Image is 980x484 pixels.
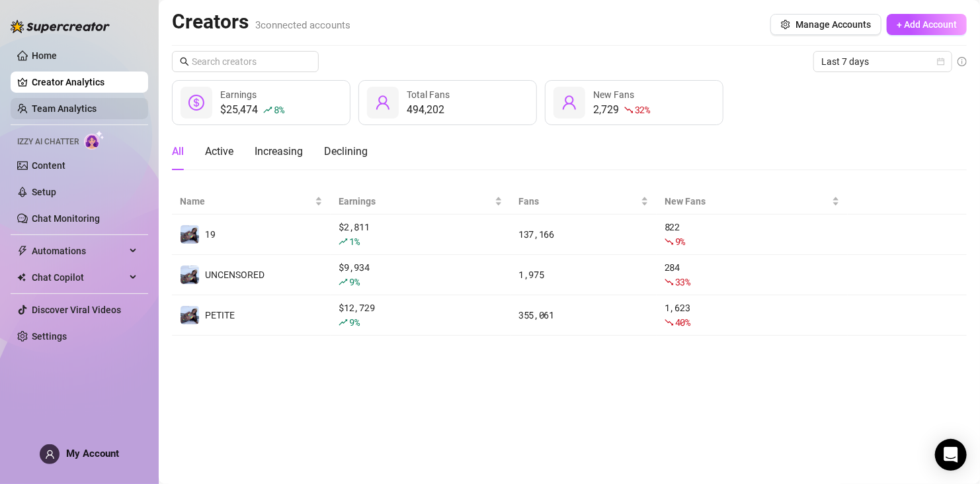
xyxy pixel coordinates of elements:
[675,235,685,248] span: 9 %
[349,235,359,248] span: 1 %
[781,20,790,29] span: setting
[958,57,967,66] span: info-circle
[770,14,881,35] button: Manage Accounts
[339,237,348,246] span: rise
[657,189,848,215] th: New Fans
[339,220,503,249] div: $ 2,811
[263,105,272,115] span: rise
[45,450,55,460] span: user
[274,103,284,116] span: 8 %
[665,220,840,249] div: 822
[32,50,57,61] a: Home
[324,144,368,160] div: Declining
[17,273,26,282] img: Chat Copilot
[375,95,391,111] span: user
[32,305,121,315] a: Discover Viral Videos
[665,260,840,289] div: 284
[32,160,65,171] a: Content
[255,19,350,31] span: 3 connected accounts
[339,194,492,209] span: Earnings
[665,277,674,287] span: fall
[407,102,450,118] div: 494,202
[32,72,138,93] a: Creator Analytics
[180,194,312,209] span: Name
[665,301,840,330] div: 1,623
[635,103,650,116] span: 32 %
[17,246,28,256] span: thunderbolt
[181,225,199,244] img: 19
[339,260,503,289] div: $ 9,934
[32,187,56,197] a: Setup
[665,237,674,246] span: fall
[255,144,303,160] div: Increasing
[518,267,649,282] div: 1,975
[897,19,957,30] span: + Add Account
[518,308,649,322] div: 355,061
[937,58,945,66] span: calendar
[339,277,348,287] span: rise
[407,89,450,100] span: Total Fans
[32,240,126,262] span: Automations
[593,102,650,118] div: 2,729
[935,439,967,471] div: Open Intercom Messenger
[66,448,119,460] span: My Account
[518,194,638,209] span: Fans
[192,54,300,69] input: Search creators
[220,102,284,118] div: $25,474
[220,89,257,100] span: Earnings
[349,275,359,288] span: 9 %
[181,266,199,284] img: UNCENSORED
[172,9,350,34] h2: Creators
[17,136,79,148] span: Izzy AI Chatter
[796,19,871,30] span: Manage Accounts
[32,213,100,224] a: Chat Monitoring
[32,267,126,288] span: Chat Copilot
[593,89,634,100] span: New Fans
[172,144,184,160] div: All
[339,301,503,330] div: $ 12,729
[510,189,657,215] th: Fans
[205,269,265,280] span: UNCENSORED
[181,306,199,324] img: PETITE
[180,57,189,66] span: search
[331,189,510,215] th: Earnings
[172,189,331,215] th: Name
[675,316,690,328] span: 40 %
[32,331,67,342] a: Settings
[624,105,633,115] span: fall
[205,229,216,240] span: 19
[84,130,104,150] img: AI Chatter
[561,95,577,111] span: user
[887,14,967,35] button: + Add Account
[518,227,649,242] div: 137,166
[32,103,97,114] a: Team Analytics
[665,194,829,209] span: New Fans
[675,275,690,288] span: 33 %
[11,20,110,33] img: logo-BBDzfeDw.svg
[339,318,348,327] span: rise
[205,144,233,160] div: Active
[188,95,204,111] span: dollar-circle
[821,52,944,72] span: Last 7 days
[205,310,235,320] span: PETITE
[349,316,359,328] span: 9 %
[665,318,674,327] span: fall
